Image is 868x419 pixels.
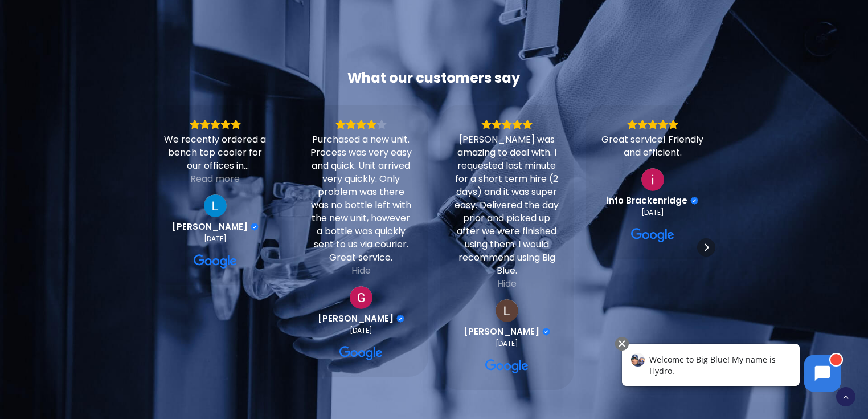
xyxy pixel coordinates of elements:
[351,264,371,277] div: Hide
[194,253,237,271] a: View on Google
[496,339,518,348] div: [DATE]
[21,18,35,32] img: Avatar
[496,299,518,322] a: View on Google
[454,119,560,129] div: Rating: 5.0 out of 5
[641,208,664,217] div: [DATE]
[350,286,372,309] img: Gillian Le Prou
[39,19,166,42] span: Welcome to Big Blue! My name is Hydro.
[204,194,227,217] a: View on Google
[697,238,715,257] div: Next
[308,119,414,129] div: Rating: 4.0 out of 5
[308,133,414,264] div: Purchased a new unit. Process was very easy and quick. Unit arrived very quickly. Only problem wa...
[148,69,720,87] div: What our customers say
[641,168,664,191] a: View on Google
[190,172,240,185] div: Read more
[600,119,706,129] div: Rating: 5.0 out of 5
[162,133,268,172] div: We recently ordered a bench top cooler for our offices in [GEOGRAPHIC_DATA]. The process was so s...
[204,234,227,243] div: [DATE]
[148,105,720,390] div: Carousel
[251,223,259,231] div: Verified Customer
[610,335,852,403] iframe: Chatbot
[690,197,698,205] div: Verified Customer
[204,194,227,217] img: Luke Mitchell
[542,328,550,336] div: Verified Customer
[464,327,539,337] span: [PERSON_NAME]
[153,238,171,257] div: Previous
[464,327,550,337] a: Review by Lily Stevenson
[350,286,372,309] a: View on Google
[600,133,706,159] div: Great service! Friendly and efficient.
[454,133,560,277] div: [PERSON_NAME] was amazing to deal with. I requested last minute for a short term hire (2 days) an...
[172,222,248,232] span: [PERSON_NAME]
[318,314,404,324] a: Review by Gillian Le Prou
[641,168,664,191] img: info Brackenridge
[607,196,698,206] a: Review by info Brackenridge
[607,196,687,206] span: info Brackenridge
[485,357,529,376] a: View on Google
[631,226,674,245] a: View on Google
[162,119,268,129] div: Rating: 5.0 out of 5
[339,344,383,363] a: View on Google
[350,326,372,335] div: [DATE]
[396,315,404,323] div: Verified Customer
[318,314,394,324] span: [PERSON_NAME]
[497,277,517,290] div: Hide
[172,222,259,232] a: Review by Luke Mitchell
[496,299,518,322] img: Lily Stevenson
